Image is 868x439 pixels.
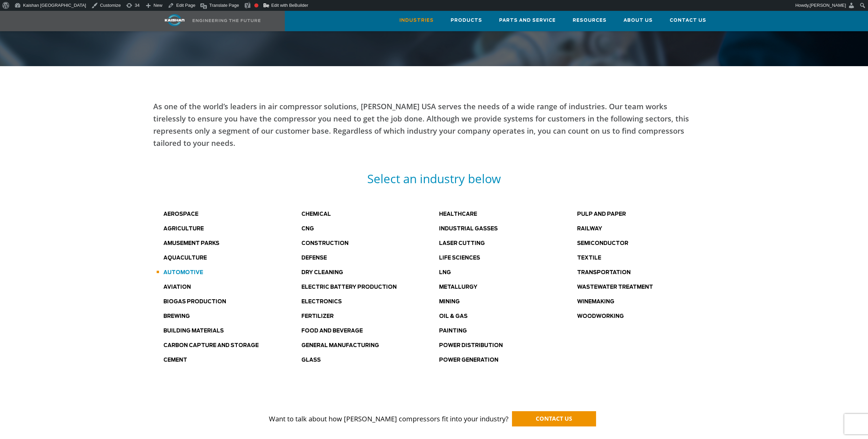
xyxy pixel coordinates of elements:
a: Kaishan USA [149,11,269,31]
h5: Select an industry below [153,171,715,186]
a: Mining [439,299,460,304]
a: Food and Beverage [301,328,363,333]
a: Woodworking [577,314,624,319]
div: Focus keyphrase not set [254,3,258,7]
span: Products [451,17,482,24]
a: Oil & Gas [439,314,468,319]
a: Power Distribution [439,343,503,348]
a: CONTACT US [512,411,596,426]
a: Contact Us [670,11,706,30]
a: Textile [577,255,601,261]
a: Industries [399,11,434,30]
span: [PERSON_NAME] [810,3,846,8]
a: Glass [301,358,321,363]
a: Chemical [301,212,331,217]
a: Parts and Service [499,11,556,30]
span: Resources [573,17,607,24]
a: CNG [301,226,314,231]
p: As one of the world’s leaders in air compressor solutions, [PERSON_NAME] USA serves the needs of ... [153,100,692,149]
span: About Us [624,17,653,24]
span: Parts and Service [499,17,556,24]
a: General Manufacturing [301,343,379,348]
a: Building Materials [163,328,224,333]
a: Biogas production [163,299,226,304]
a: Aerospace [163,212,198,217]
a: Transportation [577,270,631,275]
img: kaishan logo [149,14,200,26]
a: About Us [624,11,653,30]
a: Life Sciences [439,255,480,261]
a: Wastewater Treatment [577,285,653,290]
img: Engineering the future [193,19,260,22]
span: Contact Us [670,17,706,24]
a: Dry Cleaning [301,270,343,275]
a: Painting [439,328,467,333]
a: Healthcare [439,212,477,217]
a: Aquaculture [163,255,207,261]
a: Aviation [163,285,191,290]
a: Fertilizer [301,314,334,319]
a: Brewing [163,314,190,319]
a: Semiconductor [577,241,628,246]
a: Industrial Gasses [439,226,498,231]
a: Power Generation [439,358,498,363]
p: Want to talk about how [PERSON_NAME] compressors fit into your industry? [153,401,715,424]
a: Electric Battery Production [301,285,397,290]
a: Railway [577,226,602,231]
span: Industries [399,17,434,24]
a: Construction [301,241,349,246]
a: LNG [439,270,451,275]
a: Metallurgy [439,285,477,290]
a: Amusement Parks [163,241,219,246]
a: Agriculture [163,226,204,231]
a: Defense [301,255,327,261]
a: Carbon Capture and Storage [163,343,259,348]
a: Cement [163,358,187,363]
a: Pulp and Paper [577,212,626,217]
a: Winemaking [577,299,614,304]
span: CONTACT US [536,415,572,422]
a: Automotive [163,270,203,275]
a: Laser Cutting [439,241,485,246]
a: Electronics [301,299,342,304]
a: Resources [573,11,607,30]
a: Products [451,11,482,30]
